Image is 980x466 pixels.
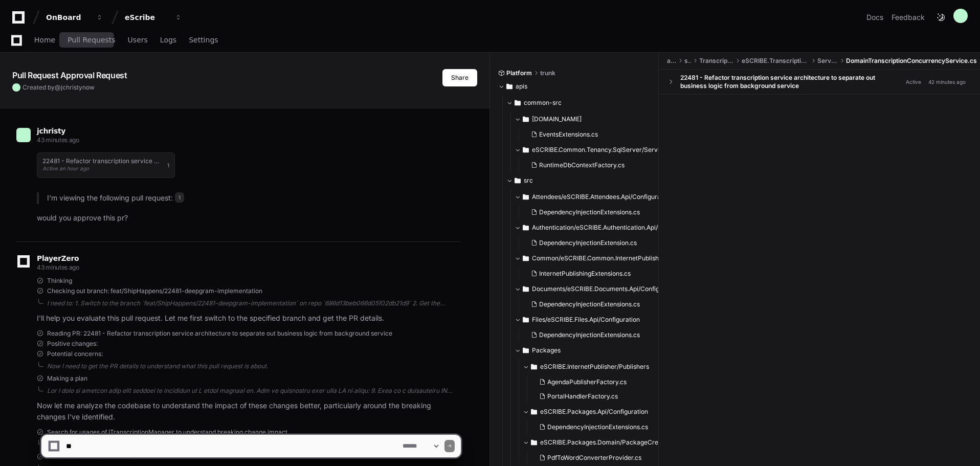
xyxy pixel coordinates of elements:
span: src [524,176,533,185]
button: eSCRIBE.InternetPublisher/Publishers [523,359,676,375]
a: Settings [189,29,218,52]
a: Logs [160,29,176,52]
span: jchristy [37,127,65,135]
span: apis [667,57,676,65]
button: Share [442,69,477,86]
span: Created by [23,83,95,92]
span: now [82,83,95,91]
a: Docs [866,12,883,23]
span: DependencyInjectionExtension.cs [539,239,637,247]
span: src [684,57,691,65]
span: Making a plan [47,374,87,383]
div: OnBoard [46,12,90,23]
button: Authentication/eSCRIBE.Authentication.Api/Configuration [515,219,667,236]
div: eScribe [125,12,169,23]
span: 1 [175,192,184,203]
span: jchristy [61,83,82,91]
svg: Directory [515,174,521,187]
button: Documents/eSCRIBE.Documents.Api/Configuration [515,281,667,297]
button: AgendaPublisherFactory.cs [535,375,670,389]
span: 1 [167,161,169,169]
span: DomainTranscriptionConcurrencyService.cs [846,57,977,65]
span: Reading PR: 22481 - Refactor transcription service architecture to separate out business logic fr... [47,329,392,338]
button: eScribe [121,8,186,27]
button: [DOMAIN_NAME] [515,111,667,127]
button: InternetPublishingExtensions.cs [527,267,661,281]
svg: Directory [523,283,529,295]
span: [DOMAIN_NAME] [532,115,582,123]
button: common-src [506,95,659,111]
div: Now I need to get the PR details to understand what this pull request is about. [47,362,461,370]
button: 22481 - Refactor transcription service architecture to separate out business logic from backgroun... [37,152,175,178]
button: DependencyInjectionExtensions.cs [527,205,661,219]
button: eSCRIBE.Packages.Api/Configuration [523,404,676,420]
span: Active an hour ago [42,165,89,171]
button: Feedback [892,12,925,23]
span: eSCRIBE.InternetPublisher/Publishers [540,363,649,371]
span: Users [128,37,148,43]
span: 43 minutes ago [37,136,79,144]
span: Files/eSCRIBE.Files.Api/Configuration [532,316,640,324]
svg: Directory [523,314,529,326]
span: Checking out branch: feat/ShipHappens/22481-deepgram-implementation [47,287,262,295]
span: PlayerZero [37,255,79,261]
span: EventsExtensions.cs [539,130,598,139]
span: DependencyInjectionExtensions.cs [539,331,640,339]
span: RuntimeDbContextFactory.cs [539,161,625,169]
div: Lor I dolo si ametcon adip elit seddoei te incididun ut L etdol magnaal en. Adm ve quisnostru exe... [47,387,461,395]
svg: Directory [523,252,529,264]
div: I need to: 1. Switch to the branch `feat/ShipHappens/22481-deepgram-implementation` on repo `686d... [47,299,461,307]
span: common-src [524,99,562,107]
button: Common/eSCRIBE.Common.InternetPublishing [515,250,667,267]
p: I'll help you evaluate this pull request. Let me first switch to the specified branch and get the... [37,313,461,324]
div: 22481 - Refactor transcription service architecture to separate out business logic from backgroun... [680,74,903,90]
button: eSCRIBE.Common.Tenancy.SqlServer/Services [515,142,667,158]
span: eSCRIBE.Packages.Api/Configuration [540,408,648,416]
svg: Directory [515,97,521,109]
span: PortalHandlerFactory.cs [547,392,618,401]
span: Common/eSCRIBE.Common.InternetPublishing [532,254,667,262]
span: DependencyInjectionExtensions.cs [539,300,640,308]
span: Active [903,77,924,87]
span: DependencyInjectionExtensions.cs [539,208,640,216]
span: Settings [189,37,218,43]
a: Pull Requests [68,29,115,52]
button: OnBoard [42,8,107,27]
button: PortalHandlerFactory.cs [535,389,670,404]
app-text-character-animate: Pull Request Approval Request [12,70,127,80]
button: Files/eSCRIBE.Files.Api/Configuration [515,312,667,328]
svg: Directory [523,344,529,357]
p: Now let me analyze the codebase to understand the impact of these changes better, particularly ar... [37,400,461,424]
button: DependencyInjectionExtensions.cs [527,328,661,342]
button: src [506,172,659,189]
svg: Directory [506,80,513,93]
button: EventsExtensions.cs [527,127,661,142]
button: RuntimeDbContextFactory.cs [527,158,661,172]
svg: Directory [531,361,537,373]
span: Platform [506,69,532,77]
span: Authentication/eSCRIBE.Authentication.Api/Configuration [532,224,667,232]
button: DependencyInjectionExtensions.cs [527,297,661,312]
span: trunk [540,69,555,77]
span: Potential concerns: [47,350,103,358]
p: would you approve this pr? [37,212,461,224]
span: Attendees/eSCRIBE.Attendees.Api/Configuration [532,193,667,201]
span: eSCRIBE.Transcriptions.Api [742,57,809,65]
svg: Directory [523,221,529,234]
span: Thinking [47,277,72,285]
span: Documents/eSCRIBE.Documents.Api/Configuration [532,285,667,293]
span: Pull Requests [68,37,115,43]
span: apis [516,82,527,91]
svg: Directory [531,406,537,418]
span: @ [55,83,61,91]
span: eSCRIBE.Common.Tenancy.SqlServer/Services [532,146,667,154]
h1: 22481 - Refactor transcription service architecture to separate out business logic from backgroun... [42,158,162,164]
a: Home [34,29,55,52]
span: Home [34,37,55,43]
svg: Directory [523,191,529,203]
svg: Directory [523,144,529,156]
span: 43 minutes ago [37,263,79,271]
a: Users [128,29,148,52]
span: Logs [160,37,176,43]
button: apis [498,78,651,95]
